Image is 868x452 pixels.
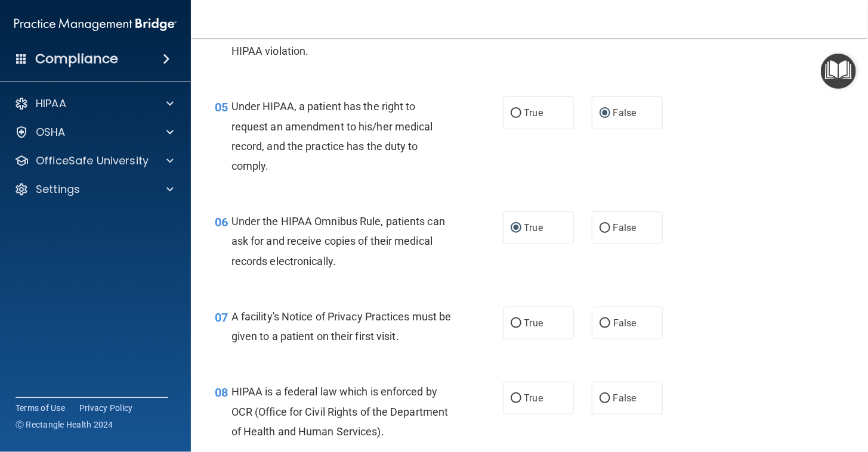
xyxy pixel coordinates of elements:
[231,310,452,342] span: A facility's Notice of Privacy Practices must be given to a patient on their first visit.
[14,96,174,111] a: HIPAA
[14,125,174,139] a: OSHA
[215,215,228,229] span: 06
[511,224,521,233] input: True
[14,13,177,36] img: PMB logo
[613,107,637,119] span: False
[16,402,65,414] a: Terms of Use
[511,109,521,118] input: True
[600,319,610,328] input: False
[511,319,521,328] input: True
[511,394,521,403] input: True
[231,385,449,437] span: HIPAA is a federal law which is enforced by OCR (Office for Civil Rights of the Department of Hea...
[35,51,118,67] h4: Compliance
[14,154,174,168] a: OfficeSafe University
[36,125,66,139] p: OSHA
[613,317,637,329] span: False
[231,100,433,172] span: Under HIPAA, a patient has the right to request an amendment to his/her medical record, and the p...
[36,154,149,168] p: OfficeSafe University
[600,394,610,403] input: False
[821,54,856,89] button: Open Resource Center
[524,392,543,404] span: True
[215,100,228,114] span: 05
[231,215,445,267] span: Under the HIPAA Omnibus Rule, patients can ask for and receive copies of their medical records el...
[613,392,637,404] span: False
[79,402,133,414] a: Privacy Policy
[14,182,174,197] a: Settings
[524,222,543,233] span: True
[613,222,637,233] span: False
[524,107,543,119] span: True
[36,96,66,111] p: HIPAA
[36,182,80,197] p: Settings
[215,310,228,325] span: 07
[600,109,610,118] input: False
[215,385,228,400] span: 08
[16,419,113,431] span: Ⓒ Rectangle Health 2024
[600,224,610,233] input: False
[524,317,543,329] span: True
